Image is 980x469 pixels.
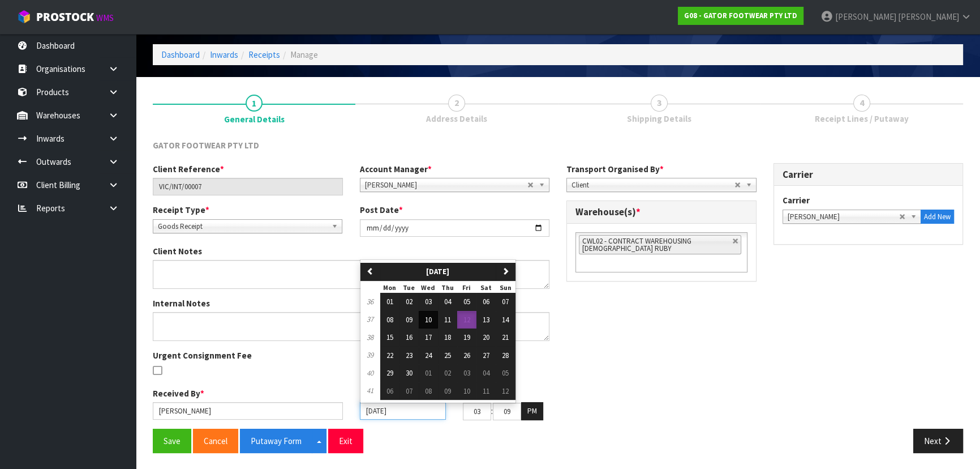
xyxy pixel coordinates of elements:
[582,236,691,253] span: CWL02 - CONTRACT WAREHOUSING [DEMOGRAPHIC_DATA] RUBY
[367,386,373,395] em: 41
[462,283,471,292] small: Friday
[496,347,515,365] button: 28
[500,283,512,292] small: Sunday
[153,178,343,195] input: Client Reference
[835,11,896,22] span: [PERSON_NAME]
[386,332,393,342] span: 15
[457,347,476,365] button: 26
[367,332,373,342] em: 38
[457,293,476,311] button: 05
[457,311,476,329] button: 12
[419,329,438,347] button: 17
[438,382,457,400] button: 09
[406,351,412,360] span: 23
[386,297,393,306] span: 01
[406,386,412,396] span: 07
[441,283,454,292] small: Thursday
[406,368,412,378] span: 30
[457,364,476,382] button: 03
[96,12,114,23] small: WMS
[380,347,399,365] button: 22
[783,169,955,180] h3: Carrier
[476,347,496,365] button: 27
[502,315,509,325] span: 14
[360,204,403,216] label: Post Date
[425,297,432,306] span: 03
[406,297,412,306] span: 02
[898,11,959,22] span: [PERSON_NAME]
[425,332,432,342] span: 17
[493,403,521,420] input: MM
[365,178,527,192] span: [PERSON_NAME]
[419,382,438,400] button: 08
[360,163,432,175] label: Account Manager
[476,382,496,400] button: 11
[419,293,438,311] button: 03
[502,368,509,378] span: 05
[419,347,438,365] button: 24
[448,95,465,112] span: 2
[502,386,509,396] span: 12
[496,364,515,382] button: 05
[483,386,489,396] span: 11
[153,349,252,361] label: Urgent Consignment Fee
[480,283,492,292] small: Saturday
[476,311,496,329] button: 13
[367,368,373,378] em: 40
[419,311,438,329] button: 10
[678,7,803,25] a: G08 - GATOR FOOTWEAR PTY LTD
[483,332,489,342] span: 20
[421,283,435,292] small: Wednesday
[419,364,438,382] button: 01
[457,329,476,347] button: 19
[425,368,432,378] span: 01
[853,95,870,112] span: 4
[161,49,200,60] a: Dashboard
[496,293,515,311] button: 07
[386,351,393,360] span: 22
[328,429,363,453] button: Exit
[575,207,747,218] h3: Warehouse(s)
[496,311,515,329] button: 14
[367,297,373,306] em: 36
[651,95,668,112] span: 3
[483,368,489,378] span: 04
[444,297,451,306] span: 04
[360,402,446,420] input: Date/Time received
[502,351,509,360] span: 28
[457,382,476,400] button: 10
[153,429,191,453] button: Save
[815,113,909,125] span: Receipt Lines / Putaway
[386,315,393,325] span: 08
[36,10,94,24] span: ProStock
[502,332,509,342] span: 21
[438,347,457,365] button: 25
[463,297,470,306] span: 05
[153,131,963,462] span: General Details
[463,315,470,325] span: 12
[684,11,797,20] strong: G08 - GATOR FOOTWEAR PTY LTD
[571,178,734,192] span: Client
[153,245,202,257] label: Client Notes
[444,351,451,360] span: 25
[399,293,419,311] button: 02
[193,429,238,453] button: Cancel
[380,382,399,400] button: 06
[438,311,457,329] button: 11
[426,113,487,125] span: Address Details
[425,386,432,396] span: 08
[386,368,393,378] span: 29
[463,403,491,420] input: HH
[380,329,399,347] button: 15
[476,329,496,347] button: 20
[17,10,31,24] img: cube-alt.png
[399,347,419,365] button: 23
[380,311,399,329] button: 08
[246,95,263,112] span: 1
[483,351,489,360] span: 27
[386,386,393,396] span: 06
[406,332,412,342] span: 16
[248,49,280,60] a: Receipts
[240,429,312,453] button: Putaway Form
[444,386,451,396] span: 09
